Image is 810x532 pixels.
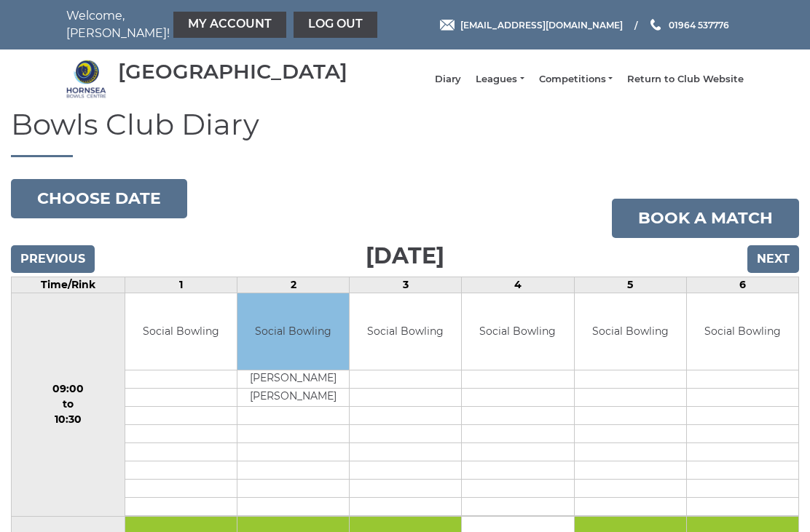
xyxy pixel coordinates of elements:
[462,293,573,370] td: Social Bowling
[575,293,686,370] td: Social Bowling
[294,12,377,38] a: Log out
[11,245,95,273] input: Previous
[627,73,744,86] a: Return to Club Website
[237,388,349,406] td: [PERSON_NAME]
[460,19,623,30] span: [EMAIL_ADDRESS][DOMAIN_NAME]
[440,18,623,32] a: Email [EMAIL_ADDRESS][DOMAIN_NAME]
[11,179,187,218] button: Choose date
[669,19,729,30] span: 01964 537776
[686,277,798,293] td: 6
[612,199,799,238] a: Book a match
[350,293,461,370] td: Social Bowling
[687,293,798,370] td: Social Bowling
[12,277,125,293] td: Time/Rink
[539,73,613,86] a: Competitions
[650,19,661,31] img: Phone us
[237,277,349,293] td: 2
[125,293,237,370] td: Social Bowling
[435,73,461,86] a: Diary
[574,277,686,293] td: 5
[747,245,799,273] input: Next
[173,12,286,38] a: My Account
[350,277,462,293] td: 3
[118,60,347,83] div: [GEOGRAPHIC_DATA]
[11,108,799,157] h1: Bowls Club Diary
[237,370,349,388] td: [PERSON_NAME]
[66,7,336,42] nav: Welcome, [PERSON_NAME]!
[237,293,349,370] td: Social Bowling
[440,20,455,31] img: Email
[125,277,237,293] td: 1
[648,18,729,32] a: Phone us 01964 537776
[462,277,574,293] td: 4
[66,59,106,99] img: Hornsea Bowls Centre
[12,293,125,517] td: 09:00 to 10:30
[476,73,524,86] a: Leagues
